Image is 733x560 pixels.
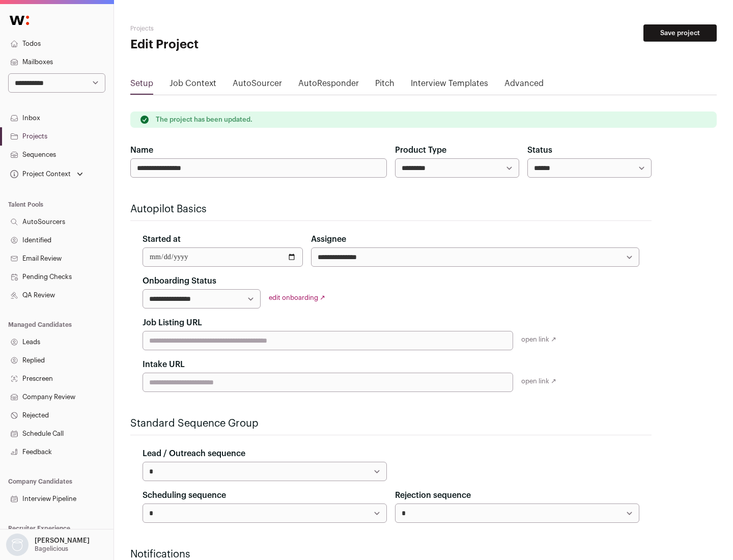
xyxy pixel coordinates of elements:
img: nopic.png [6,534,29,556]
a: AutoResponder [298,77,359,94]
label: Rejection sequence [395,489,471,501]
label: Intake URL [143,358,185,371]
label: Status [527,144,552,156]
a: Advanced [504,77,544,94]
a: edit onboarding ↗ [269,294,325,301]
label: Started at [143,233,181,245]
p: The project has been updated. [156,116,252,124]
h1: Edit Project [130,37,326,53]
label: Lead / Outreach sequence [143,447,245,460]
p: Bagelicious [35,545,68,553]
label: Assignee [311,233,346,245]
label: Job Listing URL [143,317,202,329]
h2: Projects [130,24,326,33]
label: Onboarding Status [143,275,216,287]
h2: Autopilot Basics [130,202,652,216]
a: AutoSourcer [233,77,282,94]
button: Open dropdown [4,534,92,556]
p: [PERSON_NAME] [35,537,90,545]
a: Pitch [375,77,394,94]
a: Interview Templates [411,77,488,94]
button: Open dropdown [8,167,85,181]
label: Scheduling sequence [143,489,226,501]
h2: Standard Sequence Group [130,416,652,431]
label: Name [130,144,153,156]
img: Wellfound [4,10,35,31]
a: Setup [130,77,153,94]
a: Job Context [170,77,216,94]
label: Product Type [395,144,446,156]
div: Project Context [8,170,71,178]
button: Save project [643,24,717,42]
